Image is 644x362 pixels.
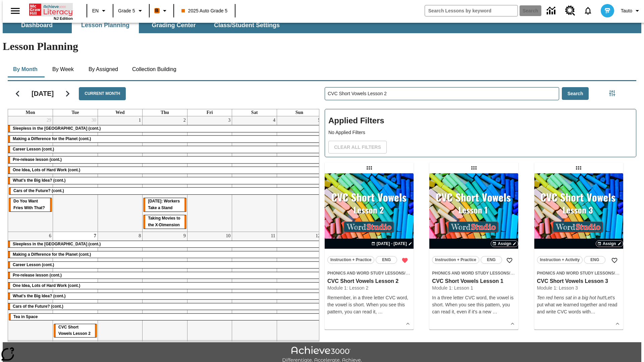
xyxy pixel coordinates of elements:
[143,232,187,341] td: October 9, 2025
[590,256,599,263] span: ENG
[13,304,63,309] span: Cars of the Future? (cont.)
[319,78,636,342] div: Search
[425,5,518,16] input: search field
[8,157,322,163] div: Pre-release lesson (cont.)
[364,163,375,173] div: Draggable lesson: CVC Short Vowels Lesson 2
[115,5,147,17] button: Grade: Grade 5, Select a grade
[127,61,182,77] button: Collection Building
[13,242,101,246] span: Sleepless in the Animal Kingdom (cont.)
[3,16,641,33] div: SubNavbar
[325,109,636,157] div: Applied Filters
[13,157,62,162] span: Pre-release lesson (cont.)
[8,241,322,248] div: Sleepless in the Animal Kingdom (cont.)
[59,85,76,102] button: Next
[21,21,53,29] span: Dashboard
[404,270,410,276] span: /
[45,341,53,349] a: October 13, 2025
[79,87,126,100] button: Current Month
[591,309,595,314] span: …
[317,116,322,124] a: October 5, 2025
[8,125,322,132] div: Sleepless in the Animal Kingdom (cont.)
[143,215,186,229] div: Taking Movies to the X-Dimension
[180,341,187,349] a: October 16, 2025
[13,199,45,210] span: Do You Want Fries With That?
[509,270,515,276] span: /
[492,309,497,314] span: …
[70,109,80,116] a: Tuesday
[137,116,142,124] a: October 1, 2025
[98,116,143,232] td: October 1, 2025
[137,232,142,240] a: October 8, 2025
[537,269,621,277] span: Topic: Phonics and Word Study Lessons/CVC Short Vowels
[327,256,374,264] button: Instruction + Practice
[58,325,91,336] span: CVC Short Vowels Lesson 2
[148,199,180,210] span: Labor Day: Workers Take a Stand
[376,256,397,264] button: ENG
[269,341,277,349] a: October 18, 2025
[432,294,516,315] div: In a three letter CVC word, the vowel is short. When you see this pattern, you can read it, even ...
[29,2,73,20] div: Home
[432,269,516,277] span: Topic: Phonics and Word Study Lessons/CVC Short Vowels
[13,314,38,319] span: Tea in Space
[187,116,232,232] td: October 3, 2025
[32,89,54,98] h2: [DATE]
[224,341,232,349] a: October 17, 2025
[403,319,413,329] button: Show Details
[13,283,80,288] span: One Idea, Lots of Hard Work (cont.)
[382,256,391,263] span: ENG
[588,309,591,314] span: h
[328,113,633,129] h2: Applied Filters
[93,232,98,240] a: October 7, 2025
[596,240,623,247] button: Assign Choose Dates
[537,256,583,264] button: Instruction + Activity
[314,341,322,349] a: October 19, 2025
[491,240,518,247] button: Assign Choose Dates
[503,254,516,266] button: Add to Favorites
[378,309,383,314] span: …
[618,5,644,17] button: Profile/Settings
[13,168,80,172] span: One Idea, Lots of Hard Work (cont.)
[155,6,159,15] span: B
[13,273,62,278] span: Pre-release lesson (cont.)
[469,163,479,173] div: Draggable lesson: CVC Short Vowels Lesson 1
[537,295,605,300] em: Ten red hens sat in a big hot hut!
[13,136,91,141] span: Making a Difference for the Planet (cont.)
[8,251,322,258] div: Making a Difference for the Planet (cont.)
[612,319,623,329] button: Show Details
[159,109,170,116] a: Thursday
[579,2,597,19] a: Notifications
[187,232,232,341] td: October 10, 2025
[152,5,171,17] button: Boost Class color is orange. Change class color
[3,17,286,33] div: SubNavbar
[83,61,123,77] button: By Assigned
[209,17,285,33] button: Class/Student Settings
[152,21,196,29] span: Grading Center
[250,109,259,116] a: Saturday
[98,232,143,341] td: October 8, 2025
[325,173,414,329] div: lesson details
[328,129,633,136] p: No Applied Filters
[608,254,621,266] button: Add to Favorites
[561,2,579,20] a: Resource Center, Will open in new tab
[13,126,101,131] span: Sleepless in the Animal Kingdom (cont.)
[8,116,53,232] td: September 29, 2025
[8,136,322,142] div: Making a Difference for the Planet (cont.)
[8,272,322,279] div: Pre-release lesson (cont.)
[8,177,322,184] div: What's the Big Idea? (cont.)
[214,21,280,29] span: Class/Student Settings
[72,17,139,33] button: Lesson Planning
[205,109,214,116] a: Friday
[181,7,228,14] span: 2025 Auto Grade 5
[3,40,641,53] h1: Lesson Planning
[314,232,322,240] a: October 12, 2025
[327,294,411,315] p: Remember, in a three letter CVC word, the vowel is short. When you see this pattern, you can read...
[406,271,440,276] span: CVC Short Vowels
[399,254,411,266] button: Remove from Favorites
[605,86,619,100] button: Filters Side menu
[573,163,584,173] div: Draggable lesson: CVC Short Vowels Lesson 3
[2,78,319,342] div: Calendar
[89,5,111,17] button: Language: EN, Select a language
[429,173,518,329] div: lesson details
[148,216,180,227] span: Taking Movies to the X-Dimension
[584,256,605,264] button: ENG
